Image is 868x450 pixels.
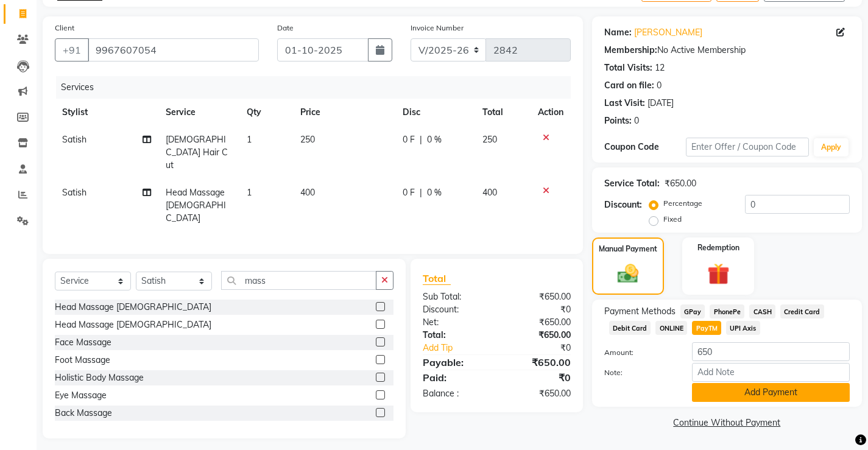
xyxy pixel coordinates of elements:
[599,244,657,255] label: Manual Payment
[595,417,859,429] a: Continue Without Payment
[55,371,144,384] div: Holistic Body Massage
[277,23,294,33] label: Date
[475,99,531,126] th: Total
[247,134,252,145] span: 1
[609,321,651,335] span: Debit Card
[395,99,475,126] th: Disc
[496,329,579,342] div: ₹650.00
[604,305,676,318] span: Payment Methods
[692,342,850,361] input: Amount
[420,186,422,199] span: |
[55,23,74,33] label: Client
[604,26,632,39] div: Name:
[692,363,850,382] input: Add Note
[427,133,442,146] span: 0 %
[697,242,739,253] label: Redemption
[634,114,639,127] div: 0
[611,262,645,286] img: _cash.svg
[414,316,496,329] div: Net:
[247,187,252,198] span: 1
[510,342,580,354] div: ₹0
[692,383,850,402] button: Add Payment
[604,44,850,57] div: No Active Membership
[55,389,107,402] div: Eye Massage
[414,329,496,342] div: Total:
[293,99,395,126] th: Price
[692,321,721,335] span: PayTM
[221,271,376,290] input: Search or Scan
[780,304,824,318] span: Credit Card
[686,138,809,156] input: Enter Offer / Coupon Code
[726,321,760,335] span: UPI Axis
[403,133,415,146] span: 0 F
[655,321,687,335] span: ONLINE
[604,79,654,92] div: Card on file:
[158,99,239,126] th: Service
[496,290,579,303] div: ₹650.00
[749,304,775,318] span: CASH
[62,134,86,145] span: Satish
[239,99,293,126] th: Qty
[300,134,315,145] span: 250
[655,62,665,74] div: 12
[700,261,736,288] img: _gift.svg
[482,187,497,198] span: 400
[496,370,579,385] div: ₹0
[680,304,705,318] span: GPay
[55,354,110,367] div: Foot Massage
[482,134,497,145] span: 250
[55,318,211,331] div: Head Massage [DEMOGRAPHIC_DATA]
[595,347,683,358] label: Amount:
[56,76,580,99] div: Services
[55,99,158,126] th: Stylist
[414,355,496,370] div: Payable:
[55,407,112,420] div: Back Massage
[604,141,686,153] div: Coupon Code
[496,316,579,329] div: ₹650.00
[604,62,652,74] div: Total Visits:
[166,187,226,223] span: Head Massage [DEMOGRAPHIC_DATA]
[414,342,510,354] a: Add Tip
[604,44,657,57] div: Membership:
[55,336,111,349] div: Face Massage
[496,355,579,370] div: ₹650.00
[414,303,496,316] div: Discount:
[604,177,660,190] div: Service Total:
[414,370,496,385] div: Paid:
[531,99,571,126] th: Action
[496,387,579,400] div: ₹650.00
[814,138,849,156] button: Apply
[657,79,662,92] div: 0
[411,23,464,33] label: Invoice Number
[663,214,682,225] label: Fixed
[414,387,496,400] div: Balance :
[604,114,632,127] div: Points:
[496,303,579,316] div: ₹0
[604,199,642,211] div: Discount:
[166,134,228,171] span: [DEMOGRAPHIC_DATA] Hair Cut
[62,187,86,198] span: Satish
[55,301,211,314] div: Head Massage [DEMOGRAPHIC_DATA]
[88,38,259,62] input: Search by Name/Mobile/Email/Code
[595,367,683,378] label: Note:
[403,186,415,199] span: 0 F
[427,186,442,199] span: 0 %
[604,97,645,110] div: Last Visit:
[647,97,674,110] div: [DATE]
[300,187,315,198] span: 400
[420,133,422,146] span: |
[423,272,451,285] span: Total
[665,177,696,190] div: ₹650.00
[634,26,702,39] a: [PERSON_NAME]
[663,198,702,209] label: Percentage
[55,38,89,62] button: +91
[414,290,496,303] div: Sub Total:
[710,304,744,318] span: PhonePe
